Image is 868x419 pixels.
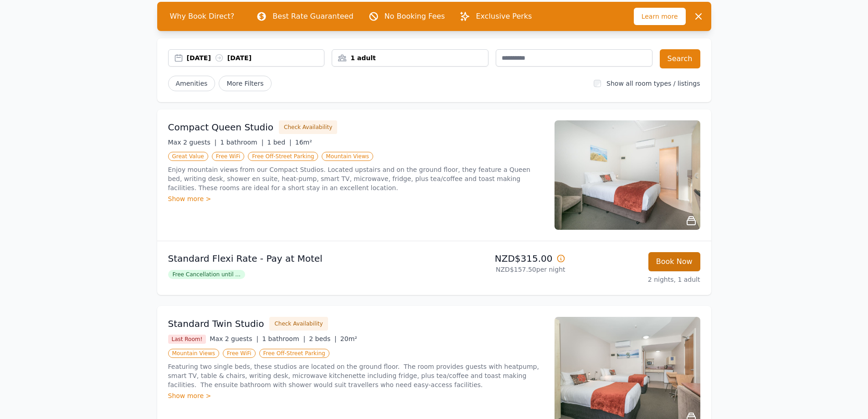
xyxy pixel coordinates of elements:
p: No Booking Fees [385,11,445,22]
span: Free Cancellation until ... [168,270,245,279]
span: Free Off-Street Parking [259,349,329,358]
button: Check Availability [269,317,328,331]
span: Free WiFi [212,152,245,161]
span: 16m² [295,139,312,146]
span: Max 2 guests | [168,139,217,146]
p: 2 nights, 1 adult [573,275,700,284]
button: Book Now [648,252,700,271]
p: Enjoy mountain views from our Compact Studios. Located upstairs and on the ground floor, they fea... [168,165,544,192]
p: NZD$315.00 [438,252,565,265]
span: Max 2 guests | [210,335,258,342]
p: Best Rate Guaranteed [272,11,353,22]
span: 20m² [340,335,357,342]
span: Mountain Views [322,152,373,161]
span: More Filters [219,76,271,91]
span: 1 bed | [267,139,291,146]
div: 1 adult [332,53,488,62]
p: Featuring two single beds, these studios are located on the ground floor. The room provides guest... [168,362,544,389]
span: 2 beds | [309,335,337,342]
span: Learn more [634,8,686,25]
span: 1 bathroom | [220,139,263,146]
div: Show more > [168,194,544,203]
div: [DATE] [DATE] [187,53,324,62]
button: Check Availability [279,120,337,134]
p: NZD$157.50 per night [438,265,565,274]
label: Show all room types / listings [606,80,700,87]
span: Last Room! [168,335,206,344]
div: Show more > [168,391,544,400]
h3: Standard Twin Studio [168,317,264,330]
span: Why Book Direct? [163,7,242,26]
p: Standard Flexi Rate - Pay at Motel [168,252,431,265]
span: Free Off-Street Parking [248,152,318,161]
button: Search [660,49,700,68]
span: Free WiFi [223,349,256,358]
h3: Compact Queen Studio [168,121,274,134]
span: 1 bathroom | [262,335,305,342]
span: Mountain Views [168,349,219,358]
p: Exclusive Perks [476,11,532,22]
span: Great Value [168,152,208,161]
button: Amenities [168,76,216,91]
